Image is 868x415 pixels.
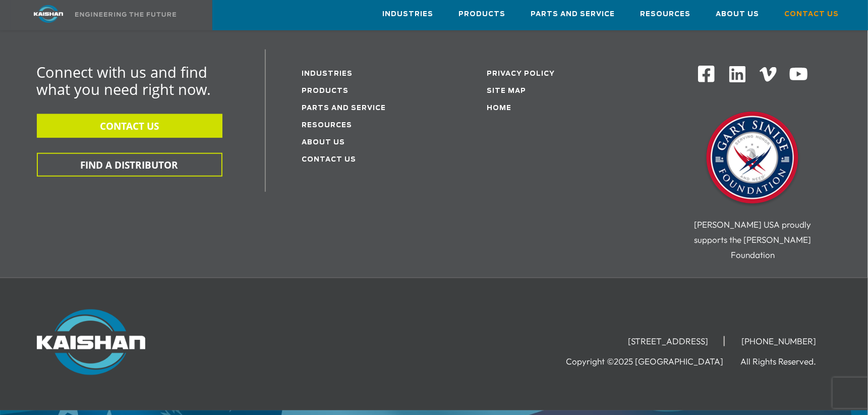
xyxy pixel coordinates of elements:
a: Privacy Policy [487,71,555,77]
span: Contact Us [785,9,839,20]
button: CONTACT US [37,114,222,138]
img: Facebook [697,65,716,83]
a: Resources [302,122,353,129]
img: Youtube [789,65,808,84]
a: Resources [641,1,691,28]
a: Site Map [487,88,526,94]
span: Products [459,9,506,20]
span: Connect with us and find what you need right now. [37,62,211,99]
a: Industries [302,71,353,77]
img: Kaishan [37,309,145,375]
a: About Us [302,139,345,146]
li: [PHONE_NUMBER] [727,336,832,346]
span: [PERSON_NAME] USA proudly supports the [PERSON_NAME] Foundation [694,219,811,260]
span: About Us [716,9,760,20]
li: All Rights Reserved. [741,356,832,367]
a: Products [302,88,349,94]
span: Parts and Service [531,9,615,20]
img: Vimeo [760,67,777,82]
img: Engineering the future [75,12,176,17]
a: Home [487,105,511,112]
button: FIND A DISTRIBUTOR [37,153,222,177]
img: Gary Sinise Foundation [702,109,803,210]
span: Industries [383,9,434,20]
li: Copyright ©2025 [GEOGRAPHIC_DATA] [566,356,739,367]
a: Parts and service [302,105,386,112]
a: About Us [716,1,760,28]
img: kaishan logo [11,5,86,23]
a: Contact Us [302,157,357,163]
a: Parts and Service [531,1,615,28]
a: Contact Us [785,1,839,28]
li: [STREET_ADDRESS] [613,336,725,346]
span: Resources [641,9,691,20]
a: Industries [383,1,434,28]
img: Linkedin [728,65,747,84]
a: Products [459,1,506,28]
